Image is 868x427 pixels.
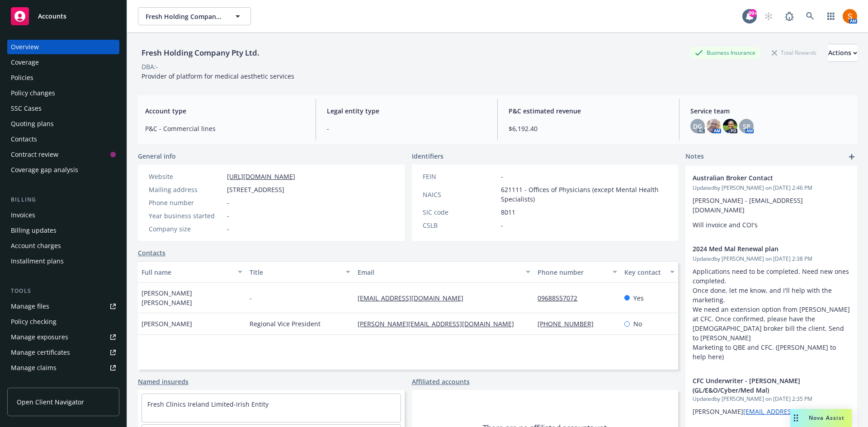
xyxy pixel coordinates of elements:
span: Notes [685,151,704,162]
img: photo [707,119,721,133]
div: SIC code [423,207,497,217]
div: Contacts [11,132,37,146]
div: Tools [7,286,119,296]
a: Fresh Clinics Ireland Limited-Irish Entity [147,400,269,408]
div: Total Rewards [767,47,821,58]
span: [PERSON_NAME] [PERSON_NAME] [142,288,242,307]
a: Account charges [7,239,119,253]
span: Updated by [PERSON_NAME] on [DATE] 2:35 PM [693,395,850,403]
div: Fresh Holding Company Pty Ltd. [138,47,263,59]
span: [PERSON_NAME] [693,407,849,416]
a: Policy checking [7,314,119,329]
div: Billing updates [11,223,57,238]
span: P&C estimated revenue [509,106,668,116]
div: 2024 Med Mal Renewal planUpdatedby [PERSON_NAME] on [DATE] 2:38 PMApplications need to be complet... [685,237,857,369]
a: Affiliated accounts [412,377,470,386]
span: Updated by [PERSON_NAME] on [DATE] 2:46 PM [693,184,850,192]
span: P&C - Commercial lines [145,124,305,133]
span: Legal entity type [327,106,486,116]
div: Invoices [11,208,35,222]
div: Policy checking [11,314,57,329]
a: [PHONE_NUMBER] [538,319,601,328]
p: Will invoice and COI's [693,220,850,230]
span: Regional Vice President [250,319,321,328]
span: Fresh Holding Company Pty Ltd. [146,12,224,21]
li: We need an extension option from [PERSON_NAME] at CFC. Once confirmed, please have the [DEMOGRAPH... [693,305,850,343]
span: SP [743,122,750,131]
a: Report a Bug [780,7,798,25]
span: [PERSON_NAME] [142,319,192,328]
span: - [227,211,229,221]
span: Account type [145,106,305,116]
span: - [250,293,252,303]
button: Fresh Holding Company Pty Ltd. [138,7,251,25]
a: Manage exposures [7,330,119,344]
div: Actions [828,44,857,61]
span: Open Client Navigator [17,397,84,407]
a: Manage certificates [7,345,119,360]
span: Accounts [38,13,66,20]
div: Contract review [11,147,58,162]
button: Actions [828,44,857,62]
div: Full name [142,267,232,277]
div: SSC Cases [11,101,42,116]
div: FEIN [423,172,497,181]
span: DG [693,122,702,131]
a: Contacts [7,132,119,146]
a: 09688557072 [538,294,585,302]
a: add [846,151,857,162]
a: Coverage [7,55,119,70]
a: Named insureds [138,377,189,386]
button: Email [354,261,534,283]
div: CSLB [423,221,497,230]
a: Accounts [7,4,119,29]
div: Policies [11,70,33,85]
div: NAICS [423,190,497,199]
button: Phone number [534,261,620,283]
span: - [227,198,229,207]
div: CFC Underwriter - [PERSON_NAME] (GL/E&O/Cyber/Med Mal)Updatedby [PERSON_NAME] on [DATE] 2:35 PM[P... [685,369,857,423]
span: - [227,224,229,234]
a: [URL][DOMAIN_NAME] [227,172,295,181]
span: 621111 - Offices of Physicians (except Mental Health Specialists) [501,185,668,204]
span: 8011 [501,207,515,217]
a: Overview [7,40,119,54]
a: SSC Cases [7,101,119,116]
a: [EMAIL_ADDRESS][DOMAIN_NAME] [358,294,471,302]
span: $6,192.40 [509,124,668,133]
a: Billing updates [7,223,119,238]
span: Yes [633,293,644,303]
a: Manage BORs [7,376,119,390]
a: Manage claims [7,361,119,375]
a: Installment plans [7,254,119,268]
div: Coverage [11,55,39,70]
span: Nova Assist [809,414,844,422]
div: Coverage gap analysis [11,163,78,177]
div: Installment plans [11,254,64,268]
div: Account charges [11,239,61,253]
div: Website [149,172,223,181]
button: Nova Assist [790,409,852,427]
button: Full name [138,261,246,283]
span: - [327,124,486,133]
div: Manage certificates [11,345,70,360]
div: Australian Broker ContactUpdatedby [PERSON_NAME] on [DATE] 2:46 PM[PERSON_NAME] - [EMAIL_ADDRESS]... [685,166,857,237]
div: Manage files [11,299,49,314]
a: Policies [7,70,119,85]
span: Australian Broker Contact [693,173,826,183]
div: 99+ [749,9,757,17]
span: Identifiers [412,151,443,161]
a: Policy changes [7,86,119,100]
div: Drag to move [790,409,802,427]
span: 2024 Med Mal Renewal plan [693,244,826,253]
a: Start snowing [759,7,778,25]
div: Mailing address [149,185,223,194]
li: Once done, let me know, and I'll help with the marketing. [693,286,850,305]
a: Switch app [822,7,840,25]
a: Search [801,7,819,25]
a: Invoices [7,208,119,222]
div: Manage claims [11,361,57,375]
div: Key contact [624,267,665,277]
div: Company size [149,224,223,234]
